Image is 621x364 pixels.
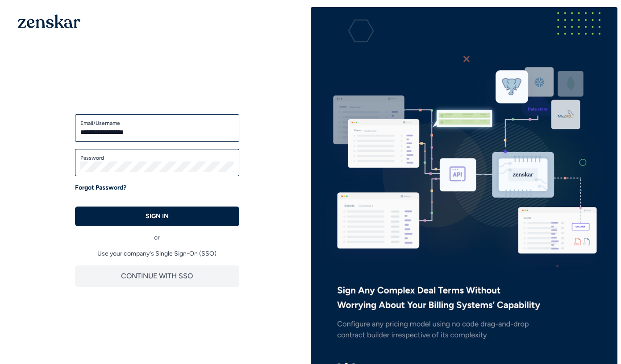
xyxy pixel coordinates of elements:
[75,249,239,258] p: Use your company's Single Sign-On (SSO)
[18,14,80,28] img: 1OGAJ2xQqyY4LXKgY66KYq0eOWRCkrZdAb3gUhuVAqdWPZE9SRJmCz+oDMSn4zDLXe31Ii730ItAGKgCKgCCgCikA4Av8PJUP...
[75,183,126,192] a: Forgot Password?
[75,226,239,242] div: or
[75,265,239,287] button: CONTINUE WITH SSO
[80,154,234,161] label: Password
[80,120,234,127] label: Email/Username
[146,212,169,221] p: SIGN IN
[75,207,239,226] button: SIGN IN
